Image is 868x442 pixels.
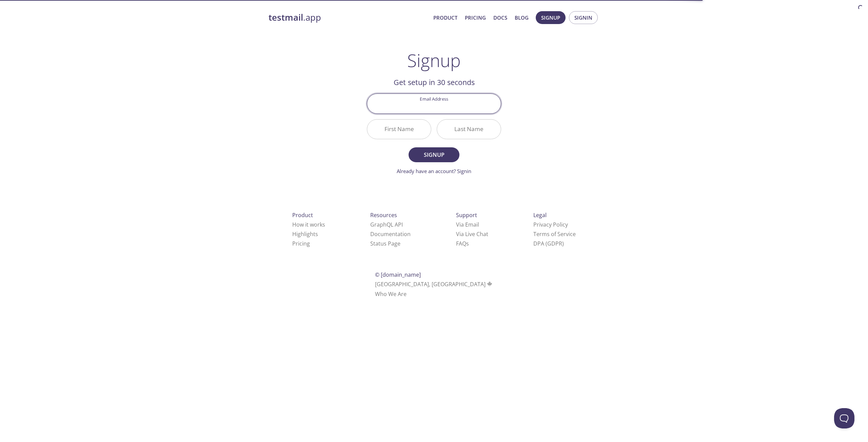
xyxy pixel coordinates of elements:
[536,11,566,24] button: Signup
[569,11,598,24] button: Signin
[370,240,400,247] a: Status Page
[292,211,313,219] span: Product
[433,13,457,22] a: Product
[370,230,411,238] a: Documentation
[465,13,486,22] a: Pricing
[407,50,461,70] h1: Signup
[397,168,471,174] a: Already have an account? Signin
[269,12,428,23] a: testmail.app
[456,230,488,238] a: Via Live Chat
[466,240,469,247] span: s
[533,230,576,238] a: Terms of Service
[416,150,452,160] span: Signup
[292,240,310,247] a: Pricing
[515,13,529,22] a: Blog
[533,240,564,247] a: DPA (GDPR)
[370,211,397,219] span: Resources
[375,290,407,298] a: Who We Are
[834,408,854,428] iframe: Help Scout Beacon - Open
[370,221,403,228] a: GraphQL API
[456,211,477,219] span: Support
[456,240,469,247] a: FAQ
[375,271,421,278] span: © [DOMAIN_NAME]
[533,211,547,219] span: Legal
[409,147,459,162] button: Signup
[367,77,501,88] h2: Get setup in 30 seconds
[533,221,568,228] a: Privacy Policy
[269,12,303,23] strong: testmail
[456,221,479,228] a: Via Email
[574,13,592,22] span: Signin
[292,230,318,238] a: Highlights
[375,280,493,288] span: [GEOGRAPHIC_DATA], [GEOGRAPHIC_DATA]
[493,13,507,22] a: Docs
[292,221,325,228] a: How it works
[541,13,560,22] span: Signup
